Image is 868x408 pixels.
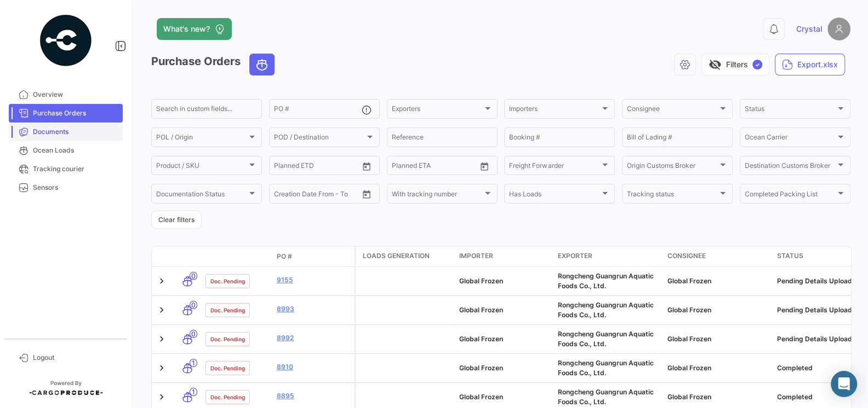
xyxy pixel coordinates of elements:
[210,277,245,285] span: Doc. Pending
[627,191,718,199] span: Tracking status
[745,164,836,171] span: Destination Customs Broker
[156,164,247,171] span: Product / SKU
[752,60,762,69] span: ✓
[553,247,663,266] datatable-header-cell: Exporter
[9,160,123,178] a: Tracking courier
[827,18,850,40] img: placeholder-user.png
[277,275,350,285] a: 9155
[392,191,483,199] span: With tracking number
[476,158,493,174] button: Open calendar
[9,123,123,141] a: Documents
[667,335,711,343] span: Global Frozen
[459,335,503,343] span: Global Frozen
[509,191,600,199] span: Has Loads
[33,353,118,363] span: Logout
[156,334,167,345] a: Expand/Collapse Row
[415,164,455,171] input: To
[297,164,337,171] input: To
[9,178,123,197] a: Sensors
[156,305,167,316] a: Expand/Collapse Row
[558,388,654,406] span: Rongcheng Guangrun Aquatic Foods Co., Ltd.
[297,191,337,199] input: To
[701,54,769,75] button: visibility_offFilters✓
[509,107,600,114] span: Importers
[363,251,430,261] span: Loads generation
[459,306,503,314] span: Global Frozen
[190,330,197,338] span: 0
[459,393,503,401] span: Global Frozen
[156,191,247,199] span: Documentation Status
[627,164,718,171] span: Origin Customs Broker
[274,191,289,199] input: From
[558,330,654,348] span: Rongcheng Guangrun Aquatic Foods Co., Ltd.
[33,108,118,118] span: Purchase Orders
[250,54,274,75] button: Ocean
[358,158,375,174] button: Open calendar
[775,54,845,75] button: Export.xlsx
[151,54,278,75] h3: Purchase Orders
[272,247,355,266] datatable-header-cell: PO #
[210,393,245,401] span: Doc. Pending
[455,247,553,266] datatable-header-cell: Importer
[156,135,247,143] span: POL / Origin
[38,13,93,68] img: powered-by.png
[9,104,123,123] a: Purchase Orders
[33,127,118,137] span: Documents
[667,251,706,261] span: Consignee
[392,107,483,114] span: Exporters
[709,58,722,71] span: visibility_off
[667,364,711,372] span: Global Frozen
[210,306,245,314] span: Doc. Pending
[33,90,118,100] span: Overview
[33,145,118,155] span: Ocean Loads
[274,135,365,143] span: POD / Destination
[459,277,503,285] span: Global Frozen
[277,252,292,261] span: PO #
[558,359,654,377] span: Rongcheng Guangrun Aquatic Foods Co., Ltd.
[509,164,600,171] span: Freight Forwarder
[33,164,118,174] span: Tracking courier
[392,164,407,171] input: From
[745,135,836,143] span: Ocean Carrier
[627,107,718,114] span: Consignee
[9,85,123,104] a: Overview
[274,164,289,171] input: From
[277,362,350,372] a: 8910
[558,272,654,290] span: Rongcheng Guangrun Aquatic Foods Co., Ltd.
[190,301,197,309] span: 0
[277,304,350,314] a: 8993
[156,392,167,403] a: Expand/Collapse Row
[33,183,118,193] span: Sensors
[796,24,822,34] span: Crystal
[201,252,272,261] datatable-header-cell: Doc. Status
[174,252,201,261] datatable-header-cell: Transport mode
[356,247,455,266] datatable-header-cell: Loads generation
[210,335,245,343] span: Doc. Pending
[277,391,350,401] a: 8895
[777,251,803,261] span: Status
[156,276,167,287] a: Expand/Collapse Row
[667,277,711,285] span: Global Frozen
[151,211,202,229] button: Clear filters
[190,388,197,396] span: 1
[459,251,493,261] span: Importer
[210,364,245,372] span: Doc. Pending
[663,247,773,266] datatable-header-cell: Consignee
[190,272,197,280] span: 0
[745,191,836,199] span: Completed Packing List
[156,363,167,374] a: Expand/Collapse Row
[558,251,592,261] span: Exporter
[157,18,232,40] button: What's new?
[190,359,197,367] span: 1
[459,364,503,372] span: Global Frozen
[831,371,857,397] div: Abrir Intercom Messenger
[667,306,711,314] span: Global Frozen
[745,107,836,114] span: Status
[277,333,350,343] a: 8992
[9,141,123,160] a: Ocean Loads
[667,393,711,401] span: Global Frozen
[163,24,210,34] span: What's new?
[358,186,375,202] button: Open calendar
[558,301,654,319] span: Rongcheng Guangrun Aquatic Foods Co., Ltd.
